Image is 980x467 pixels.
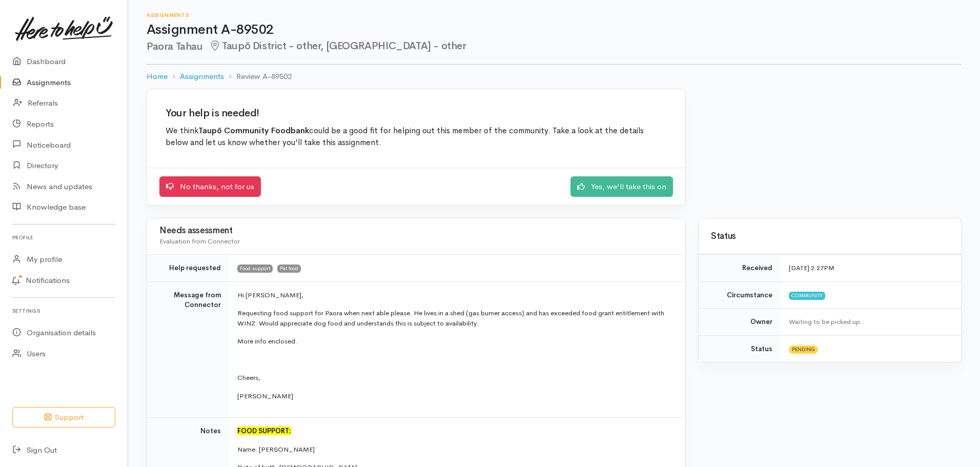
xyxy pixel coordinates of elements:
li: Review A-89502 [224,71,292,83]
p: [PERSON_NAME] [237,391,673,401]
p: Name: [PERSON_NAME] [237,444,673,455]
p: Hi [PERSON_NAME], [237,290,673,300]
font: FOOD SUPPORT: [237,427,291,435]
a: Assignments [180,71,224,83]
h3: Needs assessment [159,226,673,236]
h6: Settings [12,304,115,318]
p: Requesting food support for Paora when next able please. He lives in a shed (gas burner access) a... [237,308,673,328]
h3: Status [711,232,949,241]
span: Community [789,292,825,300]
h1: Assignment A-89502 [147,23,962,37]
p: We think could be a good fit for helping out this member of the community. Take a look at the det... [166,125,667,149]
td: Message from Connector [147,281,229,418]
td: Status [699,335,781,362]
h6: Profile [12,231,115,245]
nav: breadcrumb [147,65,962,89]
h2: Your help is needed! [166,108,667,119]
h2: Paora Tahau [147,40,962,52]
time: [DATE] 2:27PM [789,263,834,272]
a: Yes, we'll take this on [570,176,673,197]
td: Help requested [147,255,229,282]
td: Circumstance [699,281,781,309]
span: Pet food [277,265,301,273]
b: Taupō Community Foodbank [198,126,309,136]
span: Pending [789,346,818,354]
h6: Assignments [147,12,962,18]
button: Support [12,407,115,428]
div: Waiting to be picked up [789,317,949,327]
p: Cheers, [237,373,673,383]
span: Taupō District - other, [GEOGRAPHIC_DATA] - other [209,39,466,52]
a: No thanks, not for us [159,176,261,197]
span: Food support [237,265,273,273]
span: Evaluation from Connector [159,237,240,246]
a: Home [147,71,168,83]
td: Owner [699,309,781,336]
p: More info enclosed. [237,336,673,347]
td: Received [699,255,781,282]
